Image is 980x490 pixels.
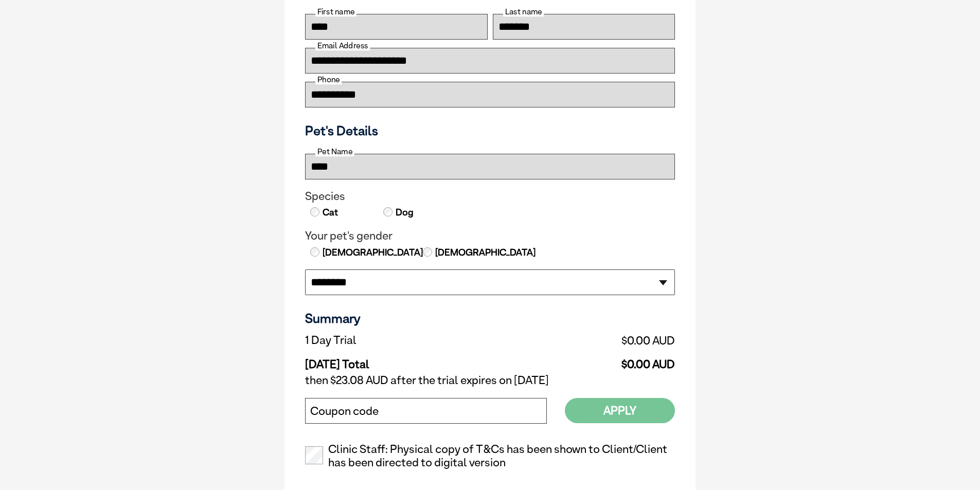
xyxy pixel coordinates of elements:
td: [DATE] Total [305,350,506,371]
button: Apply [565,398,675,423]
h3: Summary [305,311,675,326]
legend: Your pet's gender [305,229,675,243]
label: Email Address [315,41,370,50]
td: then $23.08 AUD after the trial expires on [DATE] [305,371,675,390]
td: $0.00 AUD [506,331,675,350]
td: 1 Day Trial [305,331,506,350]
label: Phone [315,75,342,84]
label: First name [315,7,357,16]
input: Clinic Staff: Physical copy of T&Cs has been shown to Client/Client has been directed to digital ... [305,446,323,464]
label: Coupon code [310,405,379,418]
legend: Species [305,190,675,203]
label: Last name [503,7,544,16]
label: Clinic Staff: Physical copy of T&Cs has been shown to Client/Client has been directed to digital ... [305,443,675,469]
td: $0.00 AUD [506,350,675,371]
h3: Pet's Details [301,123,679,138]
